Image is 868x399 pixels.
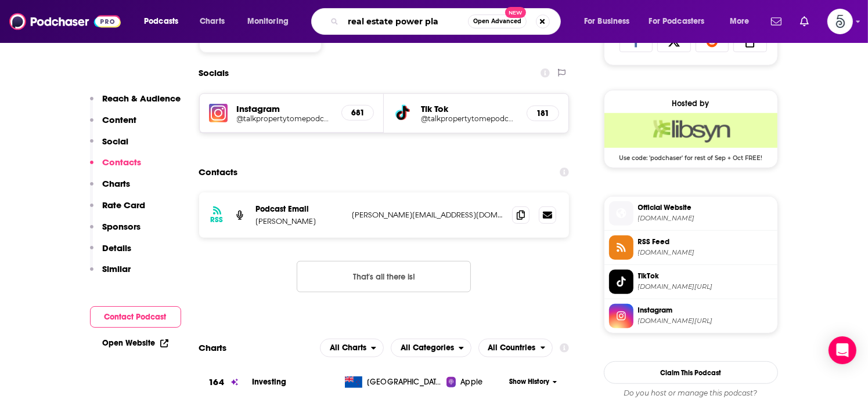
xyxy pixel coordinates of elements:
p: Content [103,114,137,125]
span: New Zealand [367,376,442,388]
a: Instagram[DOMAIN_NAME][URL] [609,304,773,328]
a: Charts [192,12,232,31]
div: Open Intercom Messenger [829,336,856,364]
button: Similar [90,263,131,285]
span: All Categories [401,344,454,352]
h5: Tik Tok [421,103,517,114]
span: Podcasts [144,13,178,30]
h2: Socials [199,62,229,84]
span: TikTok [638,271,773,281]
h3: 164 [208,376,224,389]
p: Similar [103,263,131,274]
h3: RSS [211,215,224,224]
h2: Countries [478,339,553,357]
button: Sponsors [90,221,141,242]
span: Logged in as Spiral5-G2 [827,9,853,34]
button: Rate Card [90,199,146,221]
a: Official Website[DOMAIN_NAME] [609,201,773,226]
span: For Business [584,13,630,30]
span: RSS Feed [638,237,773,247]
span: Do you host or manage this podcast? [604,389,778,398]
p: [PERSON_NAME] [256,216,343,226]
button: Details [90,242,132,264]
span: instagram.com/talkpropertytomepodcast [638,317,773,325]
h5: 681 [351,108,364,118]
a: @talkpropertytomepodcast [421,114,517,123]
p: Sponsors [103,221,141,232]
span: All Countries [488,344,536,352]
span: Charts [200,13,225,30]
img: User Profile [827,9,853,34]
a: Open Website [103,338,168,348]
span: More [730,13,750,30]
a: @talkpropertytomepodcast [237,114,333,123]
button: Contacts [90,157,142,178]
button: Reach & Audience [90,93,181,114]
button: open menu [576,12,644,31]
span: Apple [460,376,482,388]
button: Show profile menu [827,9,853,34]
p: Social [103,136,129,147]
img: Podchaser - Follow, Share and Rate Podcasts [9,10,121,32]
p: [PERSON_NAME][EMAIL_ADDRESS][DOMAIN_NAME] [352,210,503,220]
p: Podcast Email [256,204,343,214]
button: open menu [642,12,722,31]
span: For Podcasters [649,13,705,30]
a: Investing [252,377,286,387]
button: open menu [136,12,193,31]
button: Contact Podcast [90,306,181,328]
button: open menu [320,339,384,357]
a: Show notifications dropdown [766,12,786,31]
p: Rate Card [103,199,146,211]
button: Claim This Podcast [604,361,778,384]
h5: Instagram [237,103,333,114]
p: Reach & Audience [103,93,181,104]
span: Monitoring [247,13,289,30]
span: tiktok.com/@talkpropertytomepodcast [638,282,773,291]
span: Open Advanced [473,19,521,24]
a: Apple [446,376,505,388]
div: Search podcasts, credits, & more... [322,8,572,35]
button: open menu [478,339,553,357]
button: Social [90,136,129,157]
button: Charts [90,178,131,199]
span: feeds.libsyn.com [638,248,773,257]
span: Official Website [638,202,773,213]
h5: 181 [536,108,549,118]
div: Hosted by [604,99,777,108]
a: Libsyn Deal: Use code: 'podchaser' for rest of Sep + Oct FREE! [604,113,777,161]
a: TikTok[DOMAIN_NAME][URL] [609,270,773,294]
span: Instagram [638,305,773,315]
p: Details [103,242,132,253]
a: RSS Feed[DOMAIN_NAME] [609,235,773,260]
a: 164 [199,367,252,398]
button: Show History [505,377,561,387]
h2: Platforms [320,339,384,357]
button: Open AdvancedNew [468,14,527,28]
img: Libsyn Deal: Use code: 'podchaser' for rest of Sep + Oct FREE! [604,113,777,148]
h2: Categories [391,339,471,357]
span: All Charts [330,344,366,352]
input: Search podcasts, credits, & more... [343,12,468,31]
p: Charts [103,178,131,189]
span: Show History [509,377,549,387]
p: Contacts [103,157,142,168]
img: iconImage [209,104,228,122]
h2: Contacts [199,161,238,183]
span: Use code: 'podchaser' for rest of Sep + Oct FREE! [604,148,777,162]
button: open menu [722,12,764,31]
button: Content [90,114,137,136]
a: [GEOGRAPHIC_DATA] [340,376,446,388]
button: open menu [239,12,304,31]
button: open menu [391,339,471,357]
a: Show notifications dropdown [795,12,813,31]
span: New [505,7,526,18]
span: talkpropertytome.com.au [638,214,773,223]
button: Nothing here. [297,261,471,292]
h2: Charts [199,342,227,353]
